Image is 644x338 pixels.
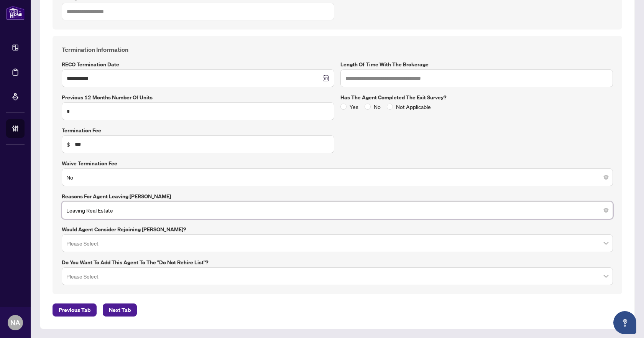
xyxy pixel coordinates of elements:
[62,93,334,102] label: Previous 12 Months number of units
[62,60,334,69] label: RECO Termination Date
[103,303,137,317] button: Next Tab
[59,304,90,316] span: Previous Tab
[393,102,434,111] span: Not Applicable
[62,45,613,54] h4: Termination Information
[613,311,636,334] button: Open asap
[66,203,608,218] span: Leaving Real Estate
[10,317,20,328] span: NA
[62,192,613,201] label: Reasons for Agent Leaving [PERSON_NAME]
[371,102,384,111] span: No
[347,102,361,111] span: Yes
[62,159,613,168] label: Waive Termination Fee
[62,258,613,267] label: Do you want to add this agent to the "Do Not Rehire List"?
[66,170,608,185] span: No
[340,93,613,102] label: Has the Agent completed the exit survey?
[67,140,70,148] span: $
[109,304,131,316] span: Next Tab
[62,126,334,135] label: Termination Fee
[53,303,97,317] button: Previous Tab
[6,6,25,20] img: logo
[340,60,613,69] label: Length of time with the Brokerage
[604,175,608,180] span: close-circle
[604,208,608,213] span: close-circle
[62,225,613,234] label: Would Agent Consider Rejoining [PERSON_NAME]?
